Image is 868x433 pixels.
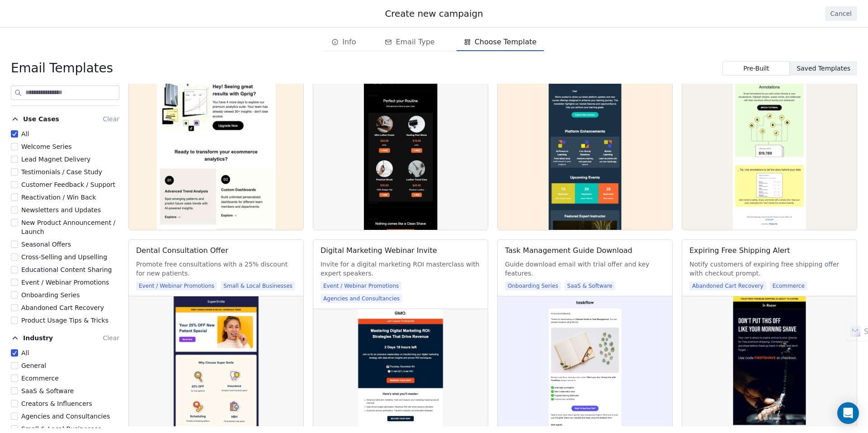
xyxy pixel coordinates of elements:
[11,303,18,312] button: Abandoned Cart Recovery
[21,413,110,420] span: Agencies and Consultancies
[11,316,18,325] button: Product Usage Tips & Tricks
[136,260,296,278] span: Promote free consultations with a 25% discount for new patients.
[321,260,481,278] span: Invite for a digital marketing ROI masterclass with expert speakers.
[837,402,859,424] div: Open Intercom Messenger
[21,362,46,369] span: General
[21,130,29,138] span: All
[396,37,434,48] span: Email Type
[23,333,53,343] span: Industry
[11,193,18,202] button: Reactivation / Win Back
[11,180,18,189] button: Customer Feedback / Support
[21,168,102,176] span: Testimonials / Case Study
[11,348,18,357] button: All
[11,278,18,287] button: Event / Webinar Promotions
[321,294,402,303] span: Agencies and Consultancies
[21,181,115,188] span: Customer Feedback / Support
[689,245,790,256] div: Expiring Free Shipping Alert
[11,240,18,249] button: Seasonal Offers
[11,374,18,383] button: Ecommerce
[21,387,74,395] span: SaaS & Software
[505,281,561,290] span: Onboarding Series
[21,194,96,201] span: Reactivation / Win Back
[21,219,115,235] span: New Product Announcement / Launch
[21,425,101,433] span: Small & Local Businesses
[136,245,228,256] div: Dental Consultation Offer
[21,206,101,214] span: Newsletters and Updates
[103,114,119,124] button: Clear
[321,281,401,290] span: Event / Webinar Promotions
[11,218,18,227] button: New Product Announcement / Launch
[103,115,119,123] span: Clear
[11,412,18,421] button: Agencies and Consultancies
[565,281,615,290] span: SaaS & Software
[21,317,108,324] span: Product Usage Tips & Tricks
[689,281,766,290] span: Abandoned Cart Recovery
[505,260,665,278] span: Guide download email with trial offer and key features.
[342,37,356,48] span: Info
[770,281,807,290] span: Ecommerce
[11,361,18,370] button: General
[11,129,18,138] button: All
[21,375,59,382] span: Ecommerce
[11,142,18,151] button: Welcome Series
[21,304,104,311] span: Abandoned Cart Recovery
[11,290,18,300] button: Onboarding Series
[11,167,18,176] button: Testimonials / Case Study
[11,129,119,325] div: Use CasesClear
[475,37,537,48] span: Choose Template
[21,349,29,357] span: All
[11,252,18,262] button: Cross-Selling and Upselling
[505,245,632,256] div: Task Management Guide Download
[21,279,109,286] span: Event / Webinar Promotions
[21,253,107,261] span: Cross-Selling and Upselling
[136,281,217,290] span: Event / Webinar Promotions
[23,114,59,124] span: Use Cases
[11,265,18,274] button: Educational Content Sharing
[797,64,850,73] span: Saved Templates
[221,281,295,290] span: Small & Local Businesses
[11,386,18,395] button: SaaS & Software
[11,60,113,76] span: Email Templates
[21,266,112,273] span: Educational Content Sharing
[11,111,119,129] button: Use CasesClear
[11,155,18,164] button: Lead Magnet Delivery
[103,333,119,343] button: Clear
[103,334,119,342] span: Clear
[21,291,80,299] span: Onboarding Series
[11,330,119,348] button: IndustryClear
[324,33,544,51] div: email creation steps
[11,205,18,214] button: Newsletters and Updates
[689,260,849,278] span: Notify customers of expiring free shipping offer with checkout prompt.
[21,143,72,150] span: Welcome Series
[21,241,71,248] span: Seasonal Offers
[11,399,18,408] button: Creators & Influencers
[21,156,90,163] span: Lead Magnet Delivery
[321,245,437,256] div: Digital Marketing Webinar Invite
[21,400,92,407] span: Creators & Influencers
[825,6,857,21] button: Cancel
[11,7,857,20] div: Create new campaign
